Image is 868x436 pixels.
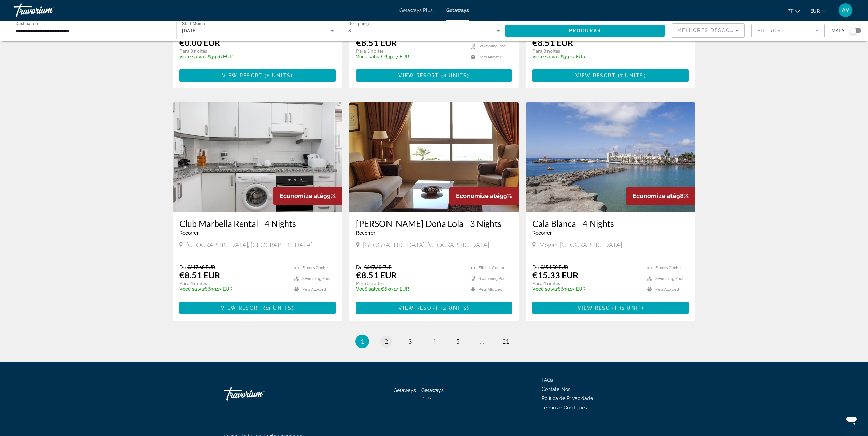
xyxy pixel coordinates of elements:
[532,302,689,314] button: View Resort(1 unit)
[186,241,312,248] span: [GEOGRAPHIC_DATA], [GEOGRAPHIC_DATA]
[302,265,328,270] span: Fitness Center
[569,28,601,33] span: Procurar
[443,305,467,311] span: 4 units
[479,276,507,281] span: Swimming Pool
[408,338,412,345] span: 3
[502,338,509,345] span: 21
[810,8,820,14] span: EUR
[787,8,794,14] span: pt
[179,270,220,280] p: €8.51 EUR
[655,287,679,292] span: Pets Allowed
[364,264,392,270] span: €647.68 EUR
[361,338,364,345] span: 1
[446,8,469,13] span: Getaways
[302,276,330,281] span: Swimming Pool
[439,305,470,311] span: ( )
[394,387,416,393] span: Getaways
[179,280,287,286] p: Para 4 noites
[578,305,618,311] span: View Resort
[179,38,220,48] p: €0.00 EUR
[421,387,444,400] a: Getaways Plus
[356,38,397,48] p: €8.51 EUR
[432,338,436,345] span: 4
[280,192,323,200] span: Economize até
[224,384,292,404] a: Travorium
[626,187,695,205] div: 98%
[273,187,342,205] div: 99%
[456,338,460,345] span: 5
[349,102,519,212] img: 1689I01X.jpg
[542,405,587,410] span: Termos e Condições
[221,305,261,311] span: View Resort
[532,230,552,236] span: Recorrer
[348,28,351,33] span: 3
[539,241,622,248] span: Mogan, [GEOGRAPHIC_DATA]
[677,28,746,33] span: Melhores descontos
[655,265,681,270] span: Fitness Center
[179,69,336,82] button: View Resort(8 units)
[532,69,689,82] button: View Resort(7 units)
[187,264,215,270] span: €647.68 EUR
[542,396,593,401] a: Política de Privacidade
[655,276,683,281] span: Swimming Pool
[179,230,199,236] span: Recorrer
[179,54,204,59] span: Você salva
[173,102,342,212] img: 2404I01X.jpg
[480,338,484,345] span: ...
[831,26,844,36] span: Mapa
[837,3,854,17] button: User Menu
[179,218,336,229] a: Club Marbella Rental - 4 Nights
[532,286,557,292] span: Você salva
[179,286,204,292] span: Você salva
[479,44,507,49] span: Swimming Pool
[267,73,291,78] span: 8 units
[356,286,381,292] span: Você salva
[356,302,512,314] button: View Resort(4 units)
[575,73,616,78] span: View Resort
[532,54,645,59] p: €639.17 EUR
[179,48,292,54] p: Para 3 noites
[356,264,362,270] span: De
[479,55,502,59] span: Pets Allowed
[532,264,539,270] span: De
[542,377,553,383] span: FAQs
[532,54,557,59] span: Você salva
[356,54,381,59] span: Você salva
[439,73,470,78] span: ( )
[14,1,82,19] a: Travorium
[677,26,739,35] mat-select: Sort by
[356,270,397,280] p: €8.51 EUR
[179,302,336,314] button: View Resort(11 units)
[182,21,205,26] span: Start Month
[532,38,573,48] p: €8.51 EUR
[842,7,850,14] span: AY
[479,287,502,292] span: Pets Allowed
[540,264,568,270] span: €654.50 EUR
[622,305,642,311] span: 1 unit
[479,265,504,270] span: Fitness Center
[179,286,287,292] p: €639.17 EUR
[302,287,326,292] span: Pets Allowed
[182,28,197,33] span: [DATE]
[542,386,570,392] a: Contate-Nos
[399,8,433,13] a: Getaways Plus
[266,305,292,311] span: 11 units
[363,241,489,248] span: [GEOGRAPHIC_DATA], [GEOGRAPHIC_DATA]
[526,102,695,212] img: 2447E01X.jpg
[532,218,689,229] h3: Cala Blanca - 4 Nights
[810,6,826,16] button: Change currency
[222,73,262,78] span: View Resort
[618,305,644,311] span: ( )
[356,48,464,54] p: Para 3 noites
[356,218,512,229] a: [PERSON_NAME] Doña Lola - 3 Nights
[356,286,464,292] p: €639.17 EUR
